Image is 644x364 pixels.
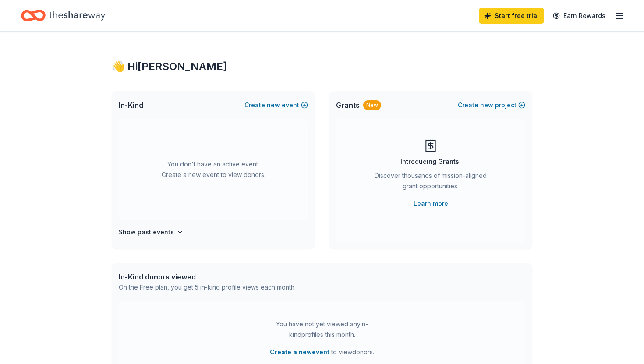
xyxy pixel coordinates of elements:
[371,170,490,195] div: Discover thousands of mission-aligned grant opportunities.
[21,5,105,26] a: Home
[363,100,381,110] div: New
[119,282,296,293] div: On the Free plan, you get 5 in-kind profile views each month.
[336,100,360,110] span: Grants
[414,198,448,209] a: Learn more
[267,319,377,340] div: You have not yet viewed any in-kind profiles this month.
[479,8,544,24] a: Start free trial
[480,100,493,110] span: new
[119,272,296,282] div: In-Kind donors viewed
[270,347,329,357] button: Create a newevent
[112,60,532,74] div: 👋 Hi [PERSON_NAME]
[270,347,374,357] span: to view donors .
[119,227,174,237] h4: Show past events
[119,227,184,237] button: Show past events
[400,156,461,167] div: Introducing Grants!
[548,8,611,24] a: Earn Rewards
[119,119,308,220] div: You don't have an active event. Create a new event to view donors.
[244,100,308,110] button: Createnewevent
[458,100,525,110] button: Createnewproject
[267,100,280,110] span: new
[119,100,143,110] span: In-Kind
